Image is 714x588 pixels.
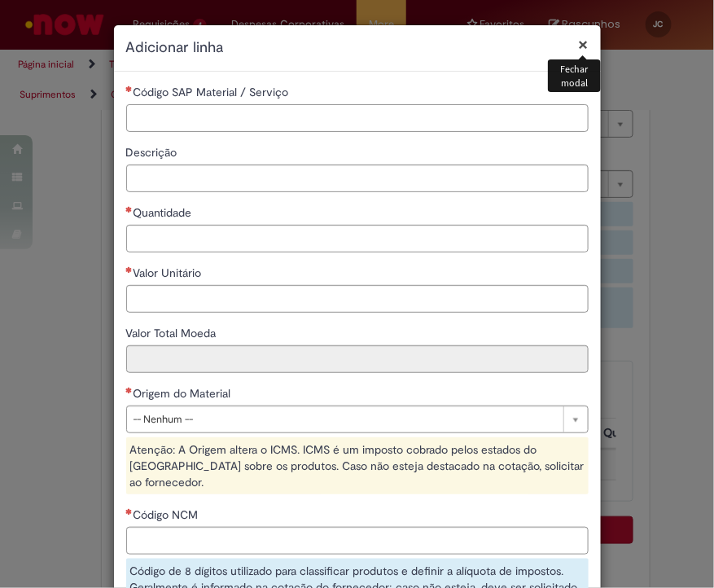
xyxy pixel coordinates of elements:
span: Código SAP Material / Serviço [134,85,292,99]
div: Atenção: A Origem altera o ICMS. ICMS é um imposto cobrado pelos estados do [GEOGRAPHIC_DATA] sob... [126,437,589,494]
span: Necessários [126,266,134,273]
span: Necessários [126,387,134,393]
input: Quantidade [126,225,589,252]
span: Somente leitura - Valor Total Moeda [126,326,220,340]
input: Código NCM [126,527,589,555]
input: Descrição [126,165,589,192]
span: Valor Unitário [134,265,205,280]
span: Necessários [126,508,134,515]
h2: Adicionar linha [126,37,589,59]
span: Origem do Material [134,386,234,401]
span: Código NCM [134,507,202,522]
span: Necessários [126,206,134,213]
input: Valor Total Moeda [126,345,589,373]
div: Fechar modal [548,59,600,92]
input: Valor Unitário [126,285,589,313]
button: Fechar modal [579,36,589,53]
span: -- Nenhum -- [134,406,555,432]
span: Necessários [126,86,134,92]
span: Descrição [126,145,181,160]
span: Quantidade [134,205,195,220]
input: Código SAP Material / Serviço [126,104,589,132]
